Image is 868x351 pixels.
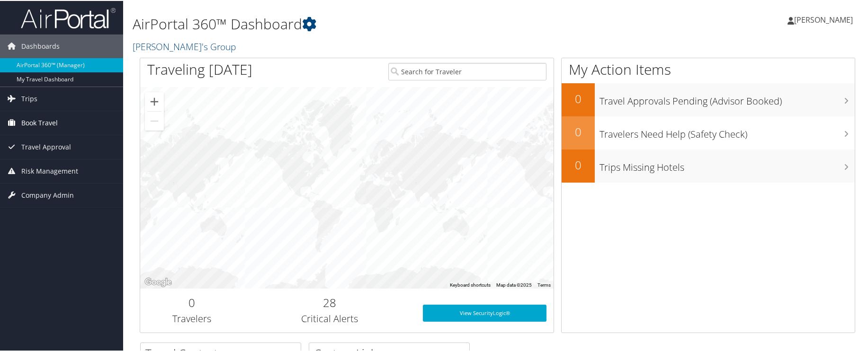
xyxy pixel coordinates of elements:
a: 0Travel Approvals Pending (Advisor Booked) [562,82,855,115]
a: 0Travelers Need Help (Safety Check) [562,115,855,149]
h2: 0 [562,90,595,106]
img: Google [143,275,174,288]
a: [PERSON_NAME] [787,5,862,33]
h1: Traveling [DATE] [147,59,252,79]
span: Trips [21,86,37,110]
h3: Critical Alerts [251,311,409,325]
button: Zoom out [145,111,164,130]
span: Map data ©2025 [496,281,532,287]
a: 0Trips Missing Hotels [562,149,855,182]
button: Zoom in [145,91,164,110]
span: Travel Approval [21,134,71,158]
a: View SecurityLogic® [423,304,546,321]
h2: 28 [251,294,409,310]
h3: Travelers [147,311,236,325]
span: Risk Management [21,158,78,182]
span: Book Travel [21,110,58,134]
span: Dashboards [21,34,60,57]
a: [PERSON_NAME]'s Group [133,39,238,52]
span: [PERSON_NAME] [794,14,853,24]
h2: 0 [562,156,595,172]
h1: AirPortal 360™ Dashboard [133,13,619,33]
span: Company Admin [21,183,74,206]
h2: 0 [562,123,595,139]
h3: Travel Approvals Pending (Advisor Booked) [600,89,855,107]
h1: My Action Items [562,59,855,79]
h3: Trips Missing Hotels [600,155,855,173]
input: Search for Traveler [388,62,546,79]
a: Open this area in Google Maps (opens a new window) [143,275,174,288]
a: Terms (opens in new tab) [537,281,551,287]
h2: 0 [147,294,236,310]
h3: Travelers Need Help (Safety Check) [600,122,855,140]
img: airportal-logo.png [21,6,116,28]
button: Keyboard shortcuts [450,281,491,288]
